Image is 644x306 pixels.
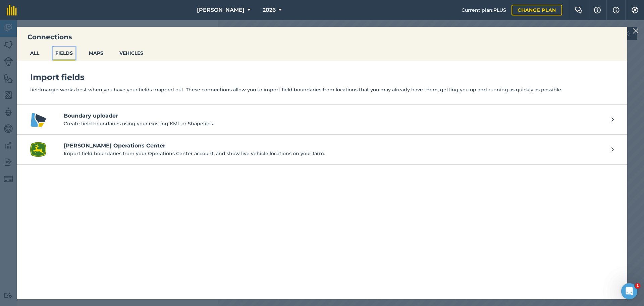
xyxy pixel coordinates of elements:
[53,47,75,59] button: FIELDS
[64,120,605,127] p: Create field boundaries using your existing KML or Shapefiles.
[11,71,105,78] div: Hi [PERSON_NAME],
[105,3,118,15] button: Home
[197,6,245,14] span: [PERSON_NAME]
[64,112,605,120] h4: Boundary uploader
[33,8,84,15] p: The team can also help
[575,7,583,13] img: Two speech bubbles overlapping with the left bubble in the forefront
[11,81,105,160] div: I'm sorry to hear that the satellite imagery for your area is older than you would like to see. U...
[30,86,614,93] p: fieldmargin works best when you have your fields mapped out. These connections allow you to impor...
[6,206,128,217] textarea: Message…
[21,220,26,225] button: Emoji picker
[263,6,276,14] span: 2026
[593,7,601,13] img: A question mark icon
[28,47,42,59] button: ALL
[115,217,126,228] button: Send a message…
[64,142,605,150] h4: [PERSON_NAME] Operations Center
[462,6,506,14] span: Current plan : PLUS
[11,163,105,203] div: If you are having difficulty mapping fields on your farm because of the outdated imagery, you cou...
[7,5,17,15] img: fieldmargin Logo
[30,72,614,83] h4: Import fields
[613,6,620,14] img: svg+xml;base64,PHN2ZyB4bWxucz0iaHR0cDovL3d3dy53My5vcmcvMjAwMC9zdmciIHdpZHRoPSIxNyIgaGVpZ2h0PSIxNy...
[33,3,56,8] h1: Operator
[631,7,639,13] img: A cog icon
[635,283,640,289] span: 1
[17,32,627,42] h3: Connections
[64,150,605,157] p: Import field boundaries from your Operations Center account, and show live vehicle locations on y...
[17,105,627,135] a: Boundary uploader logoBoundary uploaderCreate field boundaries using your existing KML or Shapefi...
[30,112,46,128] img: Boundary uploader logo
[43,220,48,225] button: Start recording
[11,203,104,249] div: Draw shapes for fields, features and notes by walking or driving
[30,141,46,158] img: John Deere Operations Center logo
[5,58,129,67] div: [DATE]
[621,283,637,299] iframe: Intercom live chat
[118,3,130,15] div: Close
[17,135,627,165] a: John Deere Operations Center logo[PERSON_NAME] Operations CenterImport field boundaries from your...
[19,4,30,14] img: Profile image for Operator
[117,47,146,59] button: VEHICLES
[5,67,129,279] div: Daisy says…
[633,27,639,35] img: svg+xml;base64,PHN2ZyB4bWxucz0iaHR0cDovL3d3dy53My5vcmcvMjAwMC9zdmciIHdpZHRoPSIyMiIgaGVpZ2h0PSIzMC...
[5,67,110,265] div: Hi [PERSON_NAME],I'm sorry to hear that the satellite imagery for your area is older than you wou...
[10,220,16,225] button: Upload attachment
[512,5,562,15] a: Change plan
[32,220,37,225] button: Gif picker
[86,47,106,59] button: MAPS
[4,3,17,15] button: go back
[30,29,123,48] div: No matter what type of satellite imagery I try to use, the maps are all very old.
